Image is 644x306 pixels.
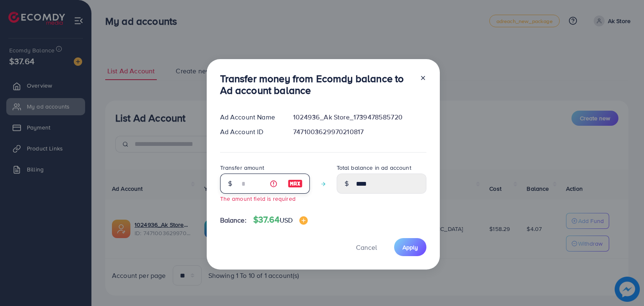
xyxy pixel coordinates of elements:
[402,243,418,252] span: Apply
[345,238,387,256] button: Cancel
[220,194,296,202] small: The amount field is required
[299,216,308,225] img: image
[253,215,308,225] h4: $37.64
[286,127,433,137] div: 7471003629970210817
[220,163,264,172] label: Transfer amount
[213,127,287,137] div: Ad Account ID
[286,112,433,122] div: 1024936_Ak Store_1739478585720
[213,112,287,122] div: Ad Account Name
[394,238,426,256] button: Apply
[356,243,377,252] span: Cancel
[280,215,293,225] span: USD
[288,179,303,189] img: image
[220,73,413,97] h3: Transfer money from Ecomdy balance to Ad account balance
[337,163,411,172] label: Total balance in ad account
[220,215,247,225] span: Balance:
